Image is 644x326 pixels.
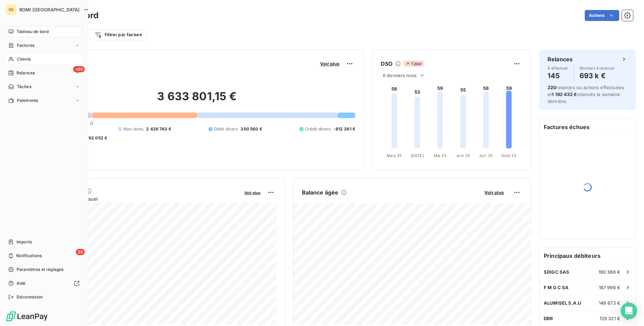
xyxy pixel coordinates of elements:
[548,85,624,104] span: relances ou actions effectuées et relancés la semaine dernière.
[214,126,238,132] span: Débit divers
[86,135,107,141] span: -92 052 €
[123,126,143,132] span: Non-échu
[76,249,85,255] span: 38
[621,303,637,319] div: Open Intercom Messenger
[17,280,26,286] span: Aide
[241,126,262,132] span: 300 560 €
[580,70,615,81] h4: 693 k €
[6,264,82,275] a: Paramètres et réglages
[6,40,82,51] a: Factures
[302,188,339,197] h6: Balance âgée
[540,119,635,135] h6: Factures échues
[6,54,82,65] a: Clients
[6,278,82,289] a: Aide
[548,66,568,70] span: À effectuer
[544,316,553,321] span: DBR
[544,269,569,275] span: SDIGC SAS
[482,189,506,196] button: Voir plus
[39,195,239,202] span: Chiffre d'affaires mensuel
[548,85,556,90] span: 220
[17,294,43,300] span: Déconnexion
[242,189,263,196] button: Voir plus
[479,153,493,158] tspan: Juil. 25
[17,266,63,273] span: Paramètres et réglages
[484,190,504,195] span: Voir plus
[6,95,82,106] a: Paiements
[90,120,93,126] span: 0
[318,61,341,67] button: Voir plus
[548,55,573,63] h6: Relances
[501,153,517,158] tspan: Août 25
[548,70,568,81] h4: 145
[17,56,31,62] span: Clients
[600,316,620,321] span: 129 321 €
[6,26,82,37] a: Tableau de bord
[381,60,392,68] h6: DSO
[17,84,31,90] span: Tâches
[19,7,80,12] span: ROMI [GEOGRAPHIC_DATA]
[383,73,417,78] span: 6 derniers mois
[540,248,635,264] h6: Principaux débiteurs
[90,29,146,40] button: Filtrer par facture
[146,126,171,132] span: 2 426 743 €
[334,126,356,132] span: -812 391 €
[6,81,82,92] a: Tâches
[544,300,581,306] span: ALUMISEL S.A.U
[599,285,620,290] span: 187 996 €
[403,61,424,67] span: 1 jour
[6,311,48,322] img: Logo LeanPay
[320,61,339,66] span: Voir plus
[456,153,470,158] tspan: Juin 25
[6,236,82,248] a: Imports
[544,285,569,290] span: F M G C SA
[6,67,82,78] a: +99Relances
[387,153,402,158] tspan: Mars 25
[599,269,620,275] span: 190 386 €
[552,92,577,97] span: 1 192 432 €
[17,42,34,49] span: Factures
[39,90,355,110] h2: 3 633 801,15 €
[73,66,85,72] span: +99
[305,126,331,132] span: Crédit divers
[580,66,615,70] span: Montant à relancer
[244,190,260,195] span: Voir plus
[599,300,620,306] span: 149 673 €
[17,97,38,104] span: Paiements
[585,10,619,21] button: Actions
[17,29,49,35] span: Tableau de bord
[16,253,42,259] span: Notifications
[434,153,447,158] tspan: Mai 25
[17,239,32,245] span: Imports
[17,70,35,76] span: Relances
[411,153,424,158] tspan: [DATE]
[6,4,17,15] div: RB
